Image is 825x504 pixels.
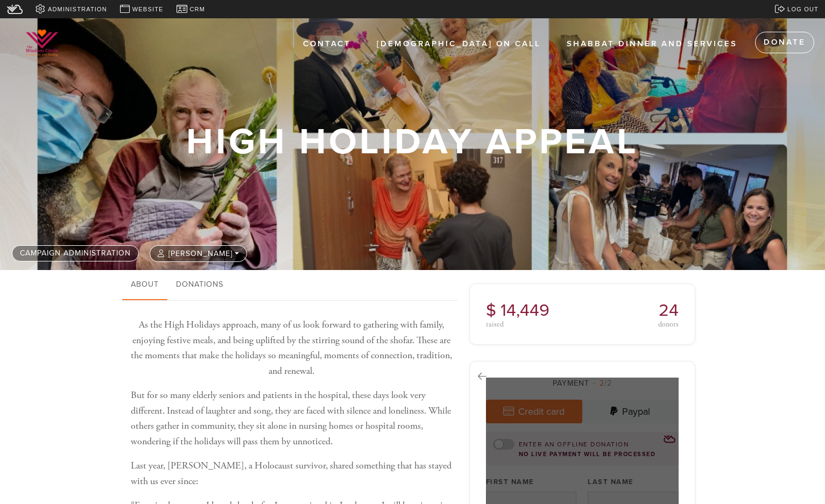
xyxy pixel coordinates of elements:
div: raised [486,321,579,328]
span: Administration [48,5,107,14]
p: But for so many elderly seniors and patients in the hospital, these days look very different. Ins... [131,388,453,450]
h1: High Holiday Appeal [186,125,639,160]
p: Last year, [PERSON_NAME], a Holocaust survivor, shared something that has stayed with us ever since: [131,458,453,489]
p: As the High Holidays approach, many of us look forward to gathering with family, enjoying festive... [131,317,453,379]
h2: 24 [586,300,679,321]
span: Website [132,5,164,14]
a: Contact [295,34,359,54]
a: Shabbat Dinner and Services [559,34,745,54]
a: About [122,270,167,300]
span: 14,449 [500,300,549,321]
span: $ [486,300,496,321]
a: [DEMOGRAPHIC_DATA] On Call [369,34,549,54]
span: CRM [189,5,205,14]
a: Campaign Administration [12,245,139,261]
img: WhatsApp%20Image%202025-03-14%20at%2002.png [16,24,68,62]
div: donors [586,321,679,328]
a: Donate [755,32,814,53]
span: Log out [787,5,819,14]
a: Donations [167,270,232,300]
button: [PERSON_NAME] [150,245,247,262]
